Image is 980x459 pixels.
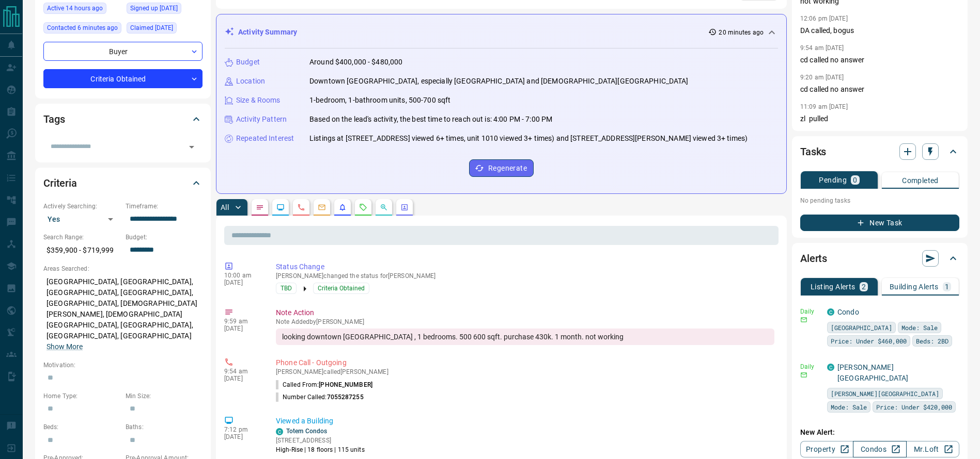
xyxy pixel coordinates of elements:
[43,360,203,370] p: Motivation:
[224,272,260,279] p: 10:00 am
[800,371,807,379] svg: Email
[800,246,959,271] div: Alerts
[831,402,867,412] span: Mode: Sale
[224,279,260,286] p: [DATE]
[276,436,365,445] p: [STREET_ADDRESS]
[831,322,892,333] span: [GEOGRAPHIC_DATA]
[43,422,120,432] p: Beds:
[309,133,748,144] p: Listings at [STREET_ADDRESS] viewed 6+ times, unit 1010 viewed 3+ times) and [STREET_ADDRESS][PER...
[43,171,203,195] div: Criteria
[906,441,959,457] a: Mr.Loft
[126,391,203,401] p: Min Size:
[236,95,281,106] p: Size & Rooms
[276,392,364,402] p: Number Called:
[902,177,939,184] p: Completed
[800,103,848,110] p: 11:09 am [DATE]
[831,388,939,399] span: [PERSON_NAME][GEOGRAPHIC_DATA]
[43,107,203,132] div: Tags
[43,111,65,127] h2: Tags
[224,325,260,332] p: [DATE]
[47,23,118,33] span: Contacted 6 minutes ago
[236,57,260,68] p: Budget
[276,380,372,389] p: Called From:
[819,176,847,184] p: Pending
[130,23,173,33] span: Claimed [DATE]
[43,264,203,273] p: Areas Searched:
[276,307,774,318] p: Note Action
[827,308,834,316] div: condos.ca
[862,283,866,290] p: 2
[276,203,285,211] svg: Lead Browsing Activity
[281,283,292,293] span: TBD
[800,139,959,164] div: Tasks
[43,211,120,227] div: Yes
[43,42,203,61] div: Buyer
[43,3,121,17] div: Sun Sep 14 2025
[800,15,848,22] p: 12:06 pm [DATE]
[43,391,120,401] p: Home Type:
[831,336,907,346] span: Price: Under $460,000
[719,28,764,37] p: 20 minutes ago
[827,364,834,371] div: condos.ca
[318,203,326,211] svg: Emails
[224,318,260,325] p: 9:59 am
[224,368,260,375] p: 9:54 am
[43,202,120,211] p: Actively Searching:
[800,316,807,323] svg: Email
[876,402,952,412] span: Price: Under $420,000
[47,3,103,13] span: Active 14 hours ago
[853,441,906,457] a: Condos
[276,445,365,454] p: High-Rise | 18 floors | 115 units
[901,322,938,333] span: Mode: Sale
[130,3,178,13] span: Signed up [DATE]
[309,76,689,87] p: Downtown [GEOGRAPHIC_DATA], especially [GEOGRAPHIC_DATA] and [DEMOGRAPHIC_DATA][GEOGRAPHIC_DATA]
[43,69,203,88] div: Criteria Obtained
[338,203,347,211] svg: Listing Alerts
[800,44,844,52] p: 9:54 am [DATE]
[800,55,959,65] p: cd called no answer
[224,375,260,382] p: [DATE]
[309,57,402,68] p: Around $400,000 - $480,000
[800,362,821,371] p: Daily
[380,203,388,211] svg: Opportunities
[43,273,203,355] p: [GEOGRAPHIC_DATA], [GEOGRAPHIC_DATA], [GEOGRAPHIC_DATA], [GEOGRAPHIC_DATA], [GEOGRAPHIC_DATA], [D...
[126,202,203,211] p: Timeframe:
[853,176,857,184] p: 0
[127,3,203,17] div: Mon Jul 21 2025
[46,341,83,352] button: Show More
[837,363,908,382] a: [PERSON_NAME][GEOGRAPHIC_DATA]
[276,428,283,435] div: condos.ca
[236,114,287,125] p: Activity Pattern
[800,215,959,231] button: New Task
[43,233,120,242] p: Search Range:
[327,394,364,401] span: 7055287255
[800,307,821,316] p: Daily
[43,242,120,259] p: $359,900 - $719,999
[309,114,552,125] p: Based on the lead's activity, the best time to reach out is: 4:00 PM - 7:00 PM
[359,203,367,211] svg: Requests
[800,25,959,36] p: DA called, bogus
[309,95,450,106] p: 1-bedroom, 1-bathroom units, 500-700 sqft
[890,283,939,290] p: Building Alerts
[800,250,827,267] h2: Alerts
[916,336,948,346] span: Beds: 2BD
[276,318,774,325] p: Note Added by [PERSON_NAME]
[469,159,534,177] button: Regenerate
[945,283,949,290] p: 1
[800,427,959,438] p: New Alert:
[184,140,199,154] button: Open
[286,428,327,435] a: Totem Condos
[276,329,774,345] div: looking downtown [GEOGRAPHIC_DATA] , 1 bedrooms. 500 600 sqft. purchase 430k. 1 month. not working
[224,426,260,433] p: 7:12 pm
[800,74,844,81] p: 9:20 am [DATE]
[800,143,826,160] h2: Tasks
[318,283,365,293] span: Criteria Obtained
[236,133,294,144] p: Repeated Interest
[43,22,121,37] div: Mon Sep 15 2025
[276,368,774,375] p: [PERSON_NAME] called [PERSON_NAME]
[800,193,959,208] p: No pending tasks
[800,113,959,124] p: zl pulled
[225,23,778,42] div: Activity Summary20 minutes ago
[276,357,774,368] p: Phone Call - Outgoing
[811,283,855,290] p: Listing Alerts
